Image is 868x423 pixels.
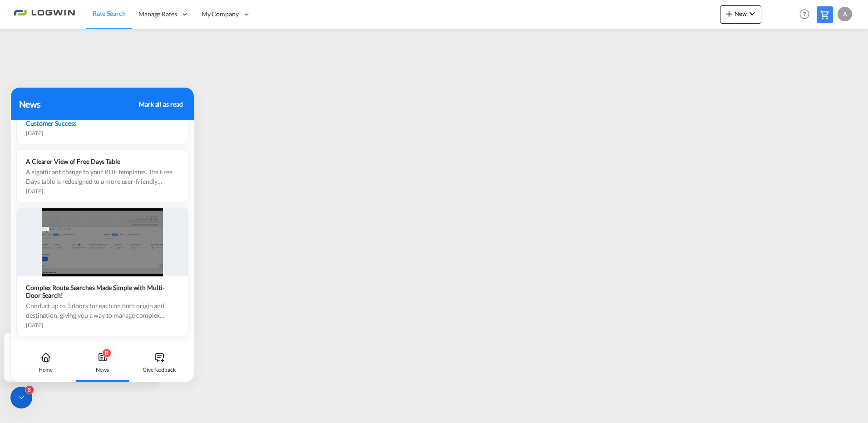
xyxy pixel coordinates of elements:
[838,7,852,21] div: A
[14,4,75,25] img: 2761ae10d95411efa20a1f5e0282d2d7.png
[202,10,239,19] span: My Company
[93,10,126,17] span: Rate Search
[720,5,761,24] button: icon-plus 400-fgNewicon-chevron-down
[747,8,758,19] md-icon: icon-chevron-down
[724,8,735,19] md-icon: icon-plus 400-fg
[797,6,817,23] div: Help
[724,10,758,17] span: New
[797,6,812,22] span: Help
[138,10,177,19] span: Manage Rates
